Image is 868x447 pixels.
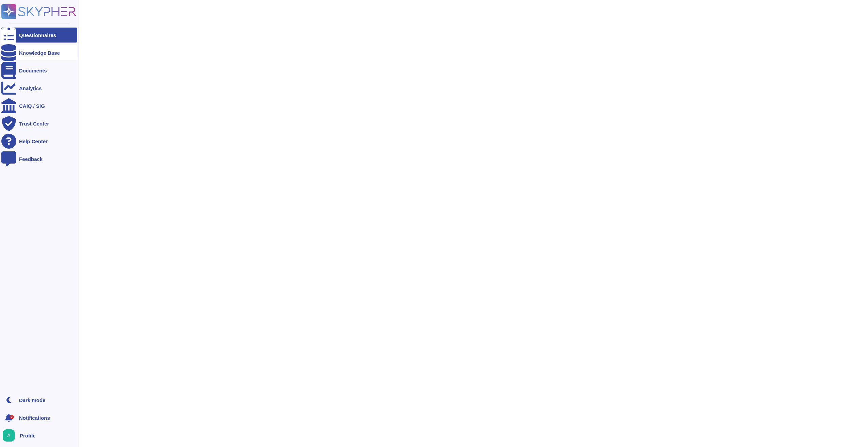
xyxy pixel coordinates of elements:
[19,103,45,109] div: CAIQ / SIG
[1,134,77,149] a: Help Center
[1,28,77,43] a: Questionnaires
[1,63,77,78] a: Documents
[20,433,36,438] span: Profile
[19,156,43,162] div: Feedback
[19,68,47,73] div: Documents
[19,86,42,91] div: Analytics
[1,45,77,60] a: Knowledge Base
[19,50,60,55] div: Knowledge Base
[19,121,49,126] div: Trust Center
[19,33,56,38] div: Questionnaires
[1,428,20,443] button: user
[10,415,14,419] div: 9+
[19,398,46,403] div: Dark mode
[19,139,48,144] div: Help Center
[1,116,77,131] a: Trust Center
[1,151,77,166] a: Feedback
[3,429,15,442] img: user
[19,415,50,420] span: Notifications
[1,81,77,96] a: Analytics
[1,98,77,113] a: CAIQ / SIG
